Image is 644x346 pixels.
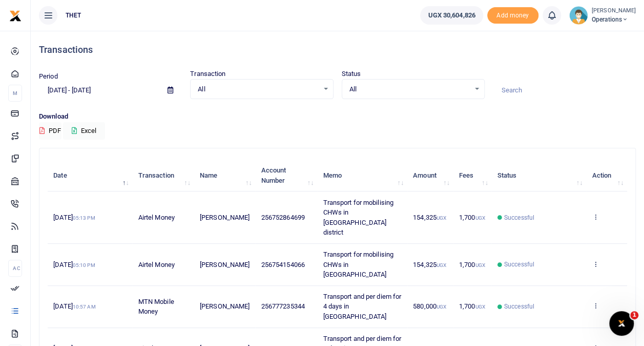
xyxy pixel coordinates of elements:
[487,7,538,24] li: Toup your wallet
[323,199,393,237] span: Transport for mobilising CHWs in [GEOGRAPHIC_DATA] district
[504,213,534,222] span: Successful
[416,6,487,25] li: Wallet ballance
[8,260,22,277] li: Ac
[261,302,305,310] span: 256777235344
[48,160,132,191] th: Date: activate to sort column descending
[261,261,305,268] span: 256754154066
[487,7,538,24] span: Add money
[609,311,634,336] iframe: Intercom live chat
[9,11,22,19] a: logo-small logo-large logo-large
[200,214,250,221] span: [PERSON_NAME]
[255,160,317,191] th: Account Number: activate to sort column ascending
[53,302,95,310] span: [DATE]
[437,215,446,221] small: UGX
[138,214,175,221] span: Airtel Money
[8,85,22,102] li: M
[428,10,475,21] span: UGX 30,604,826
[459,261,485,268] span: 1,700
[200,302,250,310] span: [PERSON_NAME]
[413,214,446,221] span: 154,325
[420,6,483,25] a: UGX 30,604,826
[53,261,95,268] span: [DATE]
[407,160,453,191] th: Amount: activate to sort column ascending
[138,261,175,268] span: Airtel Money
[569,6,588,25] img: profile-user
[459,302,485,310] span: 1,700
[317,160,407,191] th: Memo: activate to sort column ascending
[504,302,534,311] span: Successful
[437,304,446,310] small: UGX
[200,261,250,268] span: [PERSON_NAME]
[61,11,85,20] span: THET
[73,262,95,268] small: 05:10 PM
[39,44,636,55] h4: Transactions
[592,15,636,24] span: Operations
[53,214,95,221] span: [DATE]
[475,215,485,221] small: UGX
[73,304,96,310] small: 10:57 AM
[190,69,225,79] label: Transaction
[459,214,485,221] span: 1,700
[132,160,194,191] th: Transaction: activate to sort column ascending
[569,6,636,25] a: profile-user [PERSON_NAME] Operations
[194,160,256,191] th: Name: activate to sort column ascending
[453,160,492,191] th: Fees: activate to sort column ascending
[437,262,446,268] small: UGX
[39,82,159,99] input: select period
[323,293,401,320] span: Transport and per diem for 4 days in [GEOGRAPHIC_DATA]
[475,304,485,310] small: UGX
[261,214,305,221] span: 256752864699
[138,298,174,316] span: MTN Mobile Money
[493,82,636,99] input: Search
[491,160,586,191] th: Status: activate to sort column ascending
[487,11,538,18] a: Add money
[63,122,105,140] button: Excel
[586,160,627,191] th: Action: activate to sort column ascending
[592,7,636,15] small: [PERSON_NAME]
[323,251,393,278] span: Transport for mobilising CHWs in [GEOGRAPHIC_DATA]
[39,122,61,140] button: PDF
[73,215,95,221] small: 05:13 PM
[9,10,22,22] img: logo-small
[198,84,318,94] span: All
[475,262,485,268] small: UGX
[39,71,58,82] label: Period
[413,302,446,310] span: 580,000
[349,84,470,94] span: All
[504,260,534,269] span: Successful
[39,111,636,122] p: Download
[342,69,361,79] label: Status
[413,261,446,268] span: 154,325
[630,311,638,319] span: 1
